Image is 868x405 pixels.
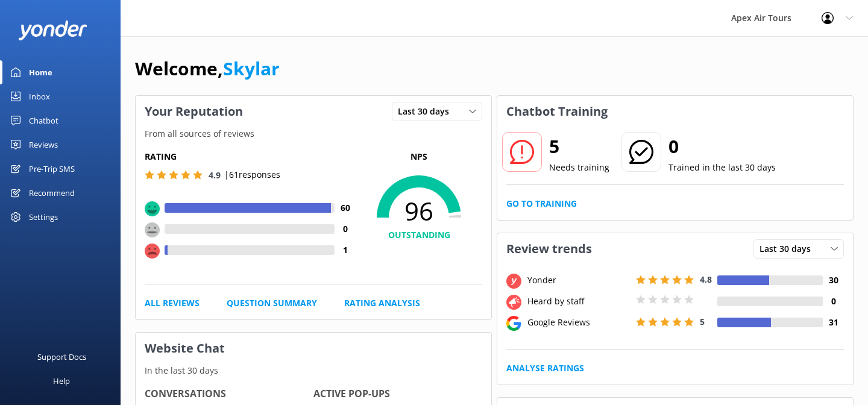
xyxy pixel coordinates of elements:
span: 5 [700,316,705,327]
div: Settings [29,205,58,229]
p: In the last 30 days [136,364,491,377]
div: Reviews [29,133,58,157]
h4: 30 [823,274,844,287]
h4: 1 [335,243,356,257]
h4: 0 [335,222,356,236]
a: Go to Training [506,197,577,210]
span: Last 30 days [759,242,818,256]
span: 4.8 [700,274,712,285]
div: Yonder [524,274,633,287]
span: Last 30 days [398,105,456,118]
div: Help [53,369,70,393]
h2: 5 [549,132,609,161]
p: Trained in the last 30 days [668,161,776,174]
img: yonder-white-logo.png [18,20,87,40]
a: Question Summary [227,297,317,310]
div: Chatbot [29,108,58,133]
h3: Website Chat [136,333,491,364]
div: Inbox [29,84,50,108]
p: From all sources of reviews [136,127,491,140]
a: Skylar [223,56,280,81]
h4: 31 [823,316,844,329]
h1: Welcome, [135,54,280,83]
h3: Review trends [497,233,601,265]
h4: OUTSTANDING [356,228,482,242]
div: Recommend [29,181,75,205]
h3: Your Reputation [136,96,252,127]
h3: Chatbot Training [497,96,617,127]
span: 96 [356,196,482,226]
h4: 0 [823,295,844,308]
h4: 60 [335,201,356,215]
div: Support Docs [37,345,86,369]
p: | 61 responses [224,168,280,181]
a: Rating Analysis [344,297,420,310]
h2: 0 [668,132,776,161]
h4: Conversations [145,386,313,402]
p: Needs training [549,161,609,174]
h4: Active Pop-ups [313,386,482,402]
div: Heard by staff [524,295,633,308]
div: Google Reviews [524,316,633,329]
div: Home [29,60,52,84]
span: 4.9 [209,169,221,181]
a: All Reviews [145,297,200,310]
p: NPS [356,150,482,163]
a: Analyse Ratings [506,362,584,375]
h5: Rating [145,150,356,163]
div: Pre-Trip SMS [29,157,75,181]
